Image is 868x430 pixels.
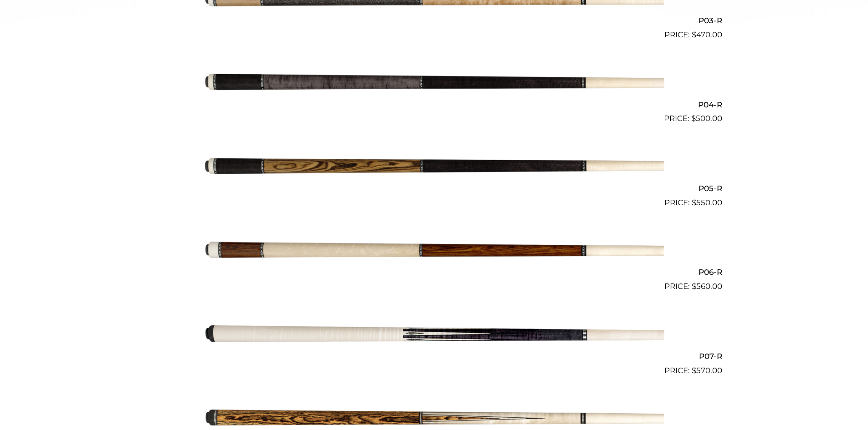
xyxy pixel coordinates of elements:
[691,114,696,123] span: $
[692,30,722,39] bdi: 470.00
[146,96,722,113] h2: P04-R
[146,12,722,29] h2: P03-R
[146,212,722,293] a: P06-R $560.00
[692,282,696,291] span: $
[204,128,664,205] img: P05-R
[146,264,722,281] h2: P06-R
[692,366,696,375] span: $
[146,296,722,376] a: P07-R $570.00
[146,128,722,208] a: P05-R $550.00
[204,45,664,121] img: P04-R
[692,282,722,291] bdi: 560.00
[692,366,722,375] bdi: 570.00
[204,296,664,373] img: P07-R
[146,45,722,125] a: P04-R $500.00
[692,198,696,207] span: $
[146,348,722,364] h2: P07-R
[146,180,722,197] h2: P05-R
[204,212,664,289] img: P06-R
[691,114,722,123] bdi: 500.00
[692,198,722,207] bdi: 550.00
[692,30,696,39] span: $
